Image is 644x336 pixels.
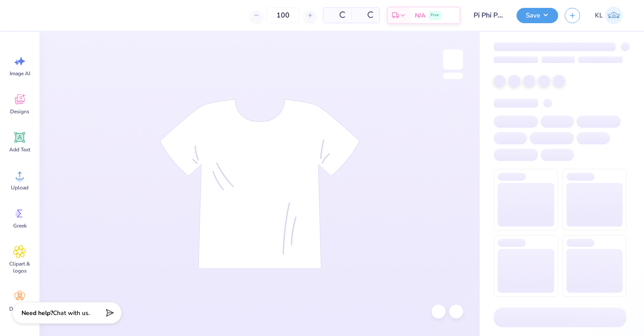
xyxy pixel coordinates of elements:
span: Chat with us. [53,309,90,317]
span: Upload [11,184,28,191]
button: Save [517,8,558,23]
input: Untitled Design [467,7,510,24]
span: Clipart & logos [5,260,34,274]
span: Add Text [9,146,30,153]
span: Decorate [9,305,30,312]
span: Designs [10,108,29,115]
span: Greek [13,222,27,229]
img: tee-skeleton.svg [159,99,360,269]
a: KL [591,7,626,24]
span: N/A [415,11,425,20]
input: – – [266,7,300,23]
span: KL [595,10,603,21]
span: Free [431,12,439,18]
img: Katelyn Lizano [605,7,623,24]
strong: Need help? [21,309,53,317]
span: Image AI [10,70,30,77]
